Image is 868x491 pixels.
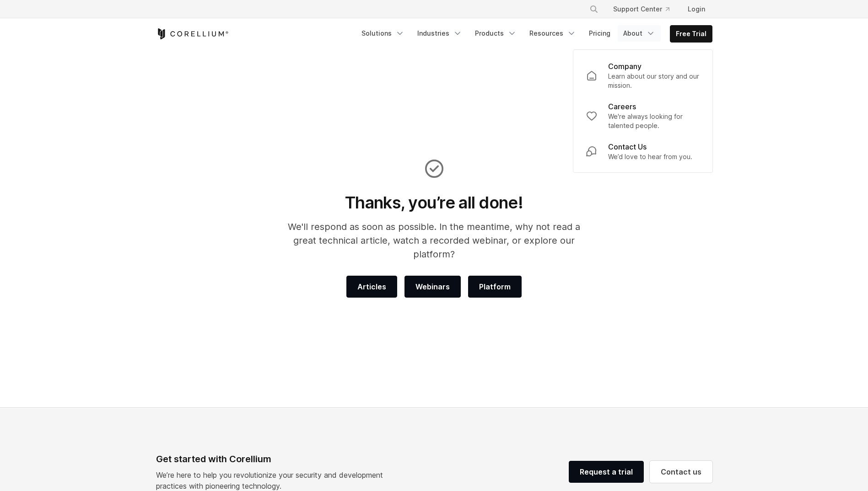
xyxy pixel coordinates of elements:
a: Solutions [356,25,410,42]
span: Webinars [415,281,450,292]
p: Careers [608,101,636,112]
p: We’d love to hear from you. [608,152,692,161]
a: Contact us [650,461,712,483]
a: Free Trial [670,26,712,42]
div: Get started with Corellium [156,452,390,466]
a: Products [469,25,522,42]
a: Pricing [583,25,616,42]
span: Platform [479,281,511,292]
a: Login [680,1,712,17]
span: Articles [357,281,386,292]
a: Careers We're always looking for talented people. [579,96,707,136]
a: Request a trial [569,461,644,483]
a: Support Center [606,1,677,17]
div: Navigation Menu [578,1,712,17]
p: Contact Us [608,141,647,152]
p: We're always looking for talented people. [608,112,700,130]
p: Company [608,61,642,72]
h1: Thanks, you’re all done! [275,192,593,213]
div: Navigation Menu [356,25,712,43]
p: We'll respond as soon as possible. In the meantime, why not read a great technical article, watch... [275,220,593,261]
a: About [618,25,661,42]
a: Corellium Home [156,28,229,39]
a: Industries [412,25,468,42]
a: Webinars [404,276,461,298]
a: Contact Us We’d love to hear from you. [579,136,707,167]
a: Company Learn about our story and our mission. [579,55,707,96]
a: Articles [346,276,397,298]
button: Search [586,1,602,17]
a: Resources [524,25,582,42]
a: Platform [468,276,522,298]
p: Learn about our story and our mission. [608,72,700,90]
